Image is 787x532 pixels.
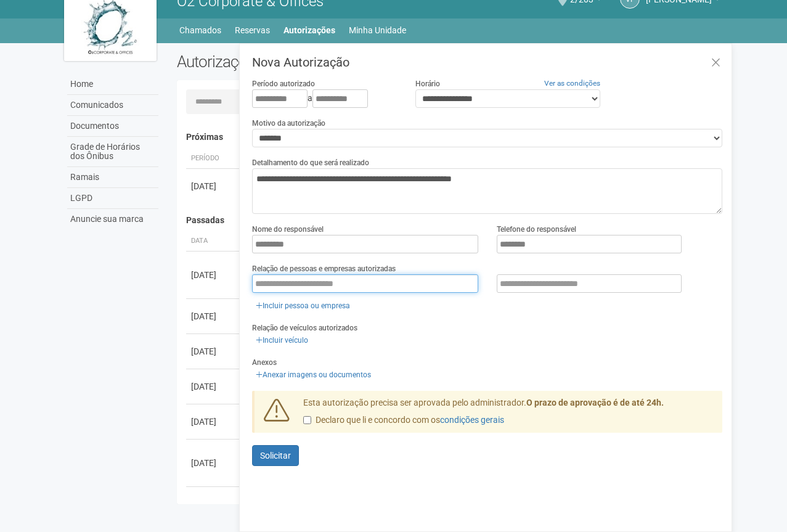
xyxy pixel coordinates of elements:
[186,133,714,142] h4: Próximas
[186,216,714,225] h4: Passadas
[67,95,158,116] a: Comunicados
[303,416,311,424] input: Declaro que li e concordo com oscondições gerais
[440,415,504,425] a: condições gerais
[252,334,312,347] a: Incluir veículo
[544,79,600,88] a: Ver as condições
[191,415,237,428] div: [DATE]
[283,22,335,39] a: Autorizações
[260,451,291,460] span: Solicitar
[67,167,158,188] a: Ramais
[177,52,441,71] h2: Autorizações
[252,445,299,466] button: Solicitar
[303,414,504,427] label: Declaro que li e concordo com os
[252,322,357,334] label: Relação de veículos autorizados
[67,137,158,167] a: Grade de Horários dos Ônibus
[252,263,396,274] label: Relação de pessoas e empresas autorizadas
[191,345,237,358] div: [DATE]
[349,22,406,39] a: Minha Unidade
[252,157,369,168] label: Detalhamento do que será realizado
[191,310,237,322] div: [DATE]
[252,118,325,129] label: Motivo da autorização
[179,22,221,39] a: Chamados
[252,89,396,108] div: a
[191,457,237,469] div: [DATE]
[186,149,242,169] th: Período
[252,56,722,68] h3: Nova Autorização
[294,397,723,433] div: Esta autorização precisa ser aprovada pelo administrador.
[252,78,315,89] label: Período autorizado
[415,78,440,89] label: Horário
[252,299,354,313] a: Incluir pessoa ou empresa
[67,188,158,209] a: LGPD
[252,224,324,235] label: Nome do responsável
[191,180,237,192] div: [DATE]
[252,357,277,368] label: Anexos
[526,398,664,407] strong: O prazo de aprovação é de até 24h.
[67,116,158,137] a: Documentos
[252,368,375,382] a: Anexar imagens ou documentos
[186,231,242,252] th: Data
[497,224,576,235] label: Telefone do responsável
[67,209,158,229] a: Anuncie sua marca
[191,380,237,393] div: [DATE]
[191,269,237,281] div: [DATE]
[235,22,270,39] a: Reservas
[67,74,158,95] a: Home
